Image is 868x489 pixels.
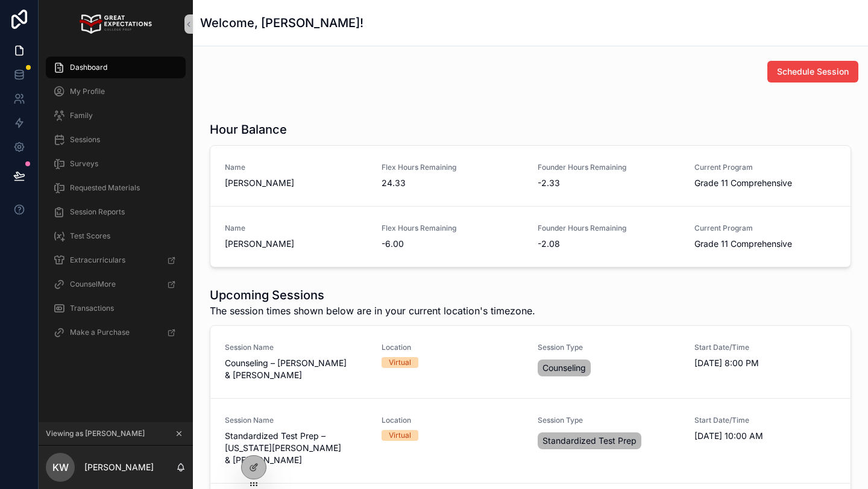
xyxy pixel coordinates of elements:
[389,357,411,368] div: Virtual
[80,14,151,34] img: App logo
[538,223,680,233] span: Founder Hours Remaining
[382,163,524,172] span: Flex Hours Remaining
[46,177,186,199] a: Requested Materials
[382,238,524,250] span: -6.00
[210,287,535,304] h1: Upcoming Sessions
[46,81,186,102] a: My Profile
[46,201,186,223] a: Session Reports
[210,304,535,318] span: The session times shown below are in your current location's timezone.
[46,105,186,126] a: Family
[542,435,637,447] span: Standardized Test Prep
[46,249,186,271] a: Extracurriculars
[382,416,524,425] span: Location
[210,121,287,138] h1: Hour Balance
[777,66,849,78] span: Schedule Session
[70,279,116,289] span: CounselMore
[382,343,524,352] span: Location
[225,357,367,381] span: Counseling – [PERSON_NAME] & [PERSON_NAME]
[70,207,125,217] span: Session Reports
[70,183,140,193] span: Requested Materials
[46,429,145,438] span: Viewing as [PERSON_NAME]
[694,430,837,442] span: [DATE] 10:00 AM
[694,177,837,189] span: Grade 11 Comprehensive
[46,153,186,175] a: Surveys
[767,61,858,83] button: Schedule Session
[538,177,680,189] span: -2.33
[694,416,837,425] span: Start Date/Time
[694,163,837,172] span: Current Program
[538,163,680,172] span: Founder Hours Remaining
[39,48,193,359] div: scrollable content
[84,461,154,473] p: [PERSON_NAME]
[225,163,367,172] span: Name
[538,238,680,250] span: -2.08
[538,343,680,352] span: Session Type
[70,87,105,96] span: My Profile
[46,297,186,319] a: Transactions
[46,225,186,247] a: Test Scores
[70,111,93,120] span: Family
[225,343,367,352] span: Session Name
[46,273,186,295] a: CounselMore
[200,14,363,31] h1: Welcome, [PERSON_NAME]!
[694,357,837,369] span: [DATE] 8:00 PM
[70,328,130,337] span: Make a Purchase
[694,343,837,352] span: Start Date/Time
[70,255,125,265] span: Extracurriculars
[46,322,186,343] a: Make a Purchase
[542,362,586,374] span: Counseling
[694,223,837,233] span: Current Program
[70,135,100,145] span: Sessions
[538,416,680,425] span: Session Type
[225,430,367,466] span: Standardized Test Prep – [US_STATE][PERSON_NAME] & [PERSON_NAME]
[382,177,524,189] span: 24.33
[52,460,69,475] span: KW
[46,57,186,78] a: Dashboard
[382,223,524,233] span: Flex Hours Remaining
[225,416,367,425] span: Session Name
[70,159,98,169] span: Surveys
[389,430,411,441] div: Virtual
[70,304,114,313] span: Transactions
[70,63,107,72] span: Dashboard
[694,238,837,250] span: Grade 11 Comprehensive
[225,223,367,233] span: Name
[70,231,110,241] span: Test Scores
[225,238,367,250] span: [PERSON_NAME]
[46,129,186,151] a: Sessions
[225,177,367,189] span: [PERSON_NAME]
